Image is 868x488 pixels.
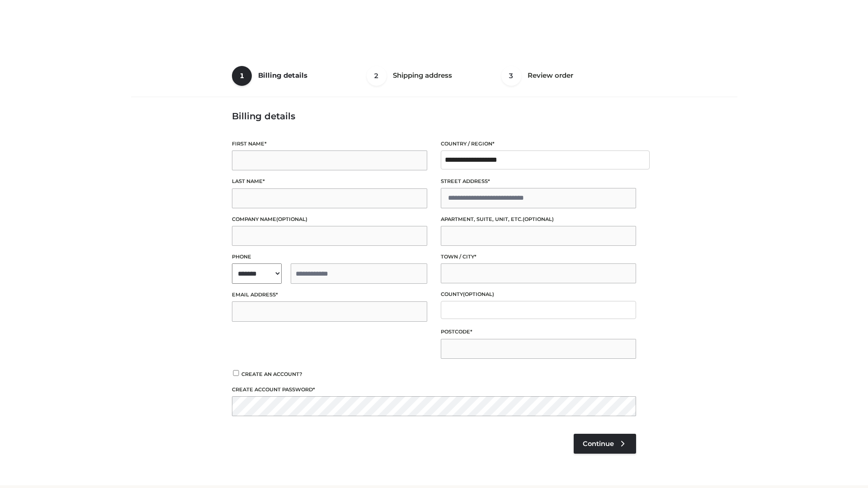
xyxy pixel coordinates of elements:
label: County [441,290,636,299]
label: Street address [441,177,636,186]
span: Billing details [258,71,307,80]
label: Email address [232,291,427,299]
label: Apartment, suite, unit, etc. [441,215,636,224]
label: Postcode [441,328,636,336]
span: 3 [501,66,521,86]
span: (optional) [463,291,494,297]
label: Phone [232,253,427,261]
span: (optional) [276,216,307,222]
span: Continue [583,440,614,448]
label: Town / City [441,253,636,261]
h3: Billing details [232,111,636,122]
label: Company name [232,215,427,224]
label: First name [232,140,427,148]
a: Continue [574,434,636,454]
span: (optional) [523,216,554,222]
span: Shipping address [393,71,452,80]
label: Country / Region [441,140,636,148]
span: 1 [232,66,252,86]
span: 2 [367,66,387,86]
label: Last name [232,177,427,186]
span: Review order [528,71,573,80]
input: Create an account? [232,370,240,376]
span: Create an account? [241,371,302,377]
label: Create account password [232,385,636,394]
